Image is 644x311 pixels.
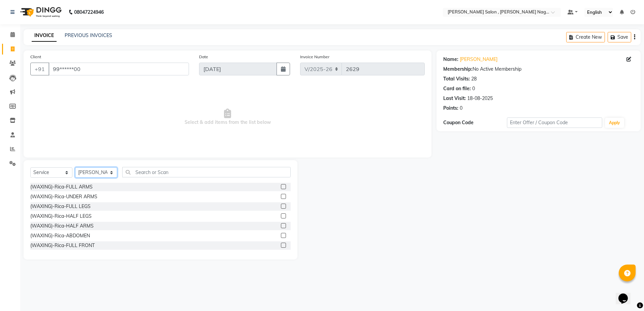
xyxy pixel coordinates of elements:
[30,213,92,220] div: (WAXING)-Rica-HALF LEGS
[507,117,602,128] input: Enter Offer / Coupon Code
[443,56,458,63] div: Name:
[566,32,605,42] button: Create New
[30,222,94,230] div: (WAXING)-Rica-HALF ARMS
[605,118,624,128] button: Apply
[443,85,471,92] div: Card on file:
[608,32,631,42] button: Save
[616,284,637,304] iframe: chat widget
[300,54,329,60] label: Invoice Number
[472,85,475,92] div: 0
[443,105,458,112] div: Points:
[30,203,91,210] div: (WAXING)-Rica-FULL LEGS
[199,54,208,60] label: Date
[30,242,95,249] div: (WAXING)-Rica-FULL FRONT
[443,75,470,82] div: Total Visits:
[30,54,41,60] label: Client
[467,95,493,102] div: 18-08-2025
[460,105,462,112] div: 0
[32,30,57,42] a: INVOICE
[65,32,112,38] a: PREVIOUS INVOICES
[443,95,466,102] div: Last Visit:
[74,3,104,22] b: 08047224946
[443,119,507,126] div: Coupon Code
[471,75,477,82] div: 28
[443,66,473,73] div: Membership:
[30,63,49,75] button: +91
[49,63,189,75] input: Search by Name/Mobile/Email/Code
[443,66,634,73] div: No Active Membership
[17,3,63,22] img: logo
[30,193,97,200] div: (WAXING)-Rica-UNDER ARMS
[30,232,90,239] div: (WAXING)-Rica-ABDOMEN
[122,167,291,177] input: Search or Scan
[30,183,93,191] div: (WAXING)-Rica-FULL ARMS
[460,56,497,63] a: [PERSON_NAME]
[30,83,425,151] span: Select & add items from the list below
